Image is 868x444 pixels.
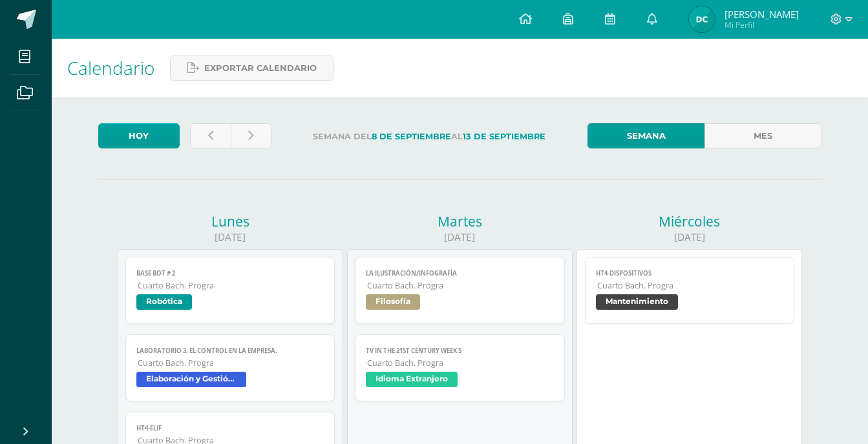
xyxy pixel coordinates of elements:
[204,56,317,80] span: Exportar calendario
[138,358,324,368] span: Cuarto Bach. Progra
[596,269,784,277] span: HT4-Dispositivos
[118,212,343,230] div: Lunes
[118,230,343,244] div: [DATE]
[367,358,554,368] span: Cuarto Bach. Progra
[282,123,577,150] label: Semana del al
[463,132,545,141] strong: 13 de Septiembre
[355,257,565,324] a: La ilustración/infografíaCuarto Bach. PrograFilosofía
[136,424,324,432] span: HT4-ELIF
[355,334,565,401] a: TV in the 21st Century week 5Cuarto Bach. PrograIdioma Extranjero
[125,334,335,401] a: LABORATORIO 3: El control en la empresa.Cuarto Bach. PrograElaboración y Gestión de proyectos
[366,294,420,310] span: Filosofía
[704,123,821,148] a: Mes
[597,280,784,291] span: Cuarto Bach. Progra
[577,212,802,230] div: Miércoles
[596,294,678,310] span: Mantenimiento
[67,55,154,80] span: Calendario
[587,123,704,148] a: Semana
[585,257,795,324] a: HT4-DispositivosCuarto Bach. PrograMantenimiento
[366,269,554,277] span: La ilustración/infografía
[577,230,802,244] div: [DATE]
[372,132,451,141] strong: 8 de Septiembre
[136,347,324,355] span: LABORATORIO 3: El control en la empresa.
[125,257,335,324] a: Base bot # 2Cuarto Bach. PrograRobótica
[689,6,715,32] img: d7fb980a94d464231ab2c54dd1a017a1.png
[725,19,799,30] span: Mi Perfil
[170,55,333,81] a: Exportar calendario
[347,212,573,230] div: Martes
[138,280,324,291] span: Cuarto Bach. Progra
[98,123,180,148] a: Hoy
[136,269,324,277] span: Base bot # 2
[136,294,192,310] span: Robótica
[367,280,554,291] span: Cuarto Bach. Progra
[136,372,246,387] span: Elaboración y Gestión de proyectos
[725,8,799,21] span: [PERSON_NAME]
[347,230,573,244] div: [DATE]
[366,372,458,387] span: Idioma Extranjero
[366,347,554,355] span: TV in the 21st Century week 5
